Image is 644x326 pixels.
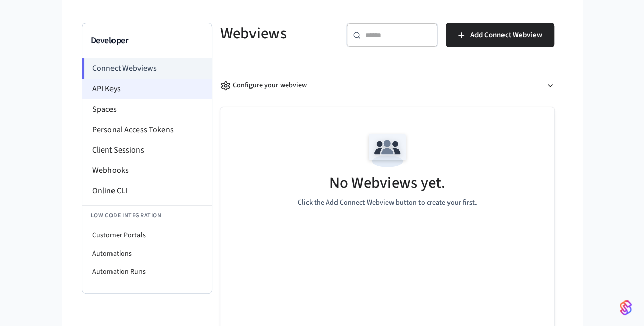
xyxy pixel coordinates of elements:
[620,299,632,316] img: SeamLogoGradient.69752ec5.svg
[82,160,212,181] li: Webhooks
[82,79,212,99] li: API Keys
[91,34,204,48] h3: Developer
[82,58,212,79] li: Connect Webviews
[220,72,554,99] button: Configure your webview
[220,23,334,44] h5: Webviews
[298,197,477,208] p: Click the Add Connect Webview button to create your first.
[82,205,212,226] li: Low Code Integration
[82,99,212,119] li: Spaces
[365,128,410,173] img: Team Empty State
[82,263,212,281] li: Automation Runs
[446,23,554,47] button: Add Connect Webview
[82,140,212,160] li: Client Sessions
[82,226,212,244] li: Customer Portals
[329,172,445,193] h5: No Webviews yet.
[82,119,212,140] li: Personal Access Tokens
[82,244,212,263] li: Automations
[82,181,212,201] li: Online CLI
[220,80,307,91] div: Configure your webview
[470,29,542,42] span: Add Connect Webview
